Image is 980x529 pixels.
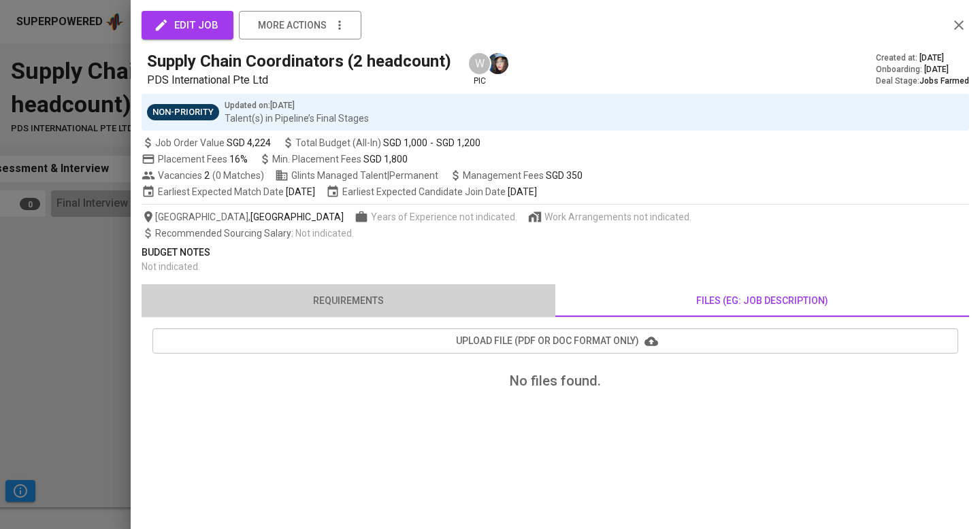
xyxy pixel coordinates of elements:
span: requirements [150,292,547,309]
span: more actions [258,17,327,34]
span: Not indicated . [295,228,354,239]
p: Updated on : [DATE] [225,99,369,112]
span: SGD 1,200 [436,136,480,150]
span: Total Budget (All-In) [282,136,480,150]
span: [DATE] [286,185,315,199]
span: Non-Priority [147,106,219,119]
button: edit job [142,11,233,39]
span: SGD 1,800 [363,154,408,165]
p: Budget Notes [142,245,969,260]
span: SGD 350 [546,170,583,181]
span: Min. Placement Fees [272,154,408,165]
span: Earliest Expected Match Date [142,185,315,199]
span: SGD 1,000 [383,136,427,150]
span: Glints Managed Talent | Permanent [275,169,438,182]
span: Placement Fees [158,154,248,165]
span: [DATE] [508,185,537,199]
div: Onboarding : [876,64,969,75]
span: [GEOGRAPHIC_DATA] , [142,210,344,224]
span: [DATE] [924,64,949,75]
span: PDS International Pte Ltd [147,73,268,86]
img: diazagista@glints.com [487,53,508,74]
div: pic [468,52,491,87]
span: [DATE] [919,52,944,64]
h6: No files found. [510,370,601,392]
span: files (eg: job description) [563,292,961,309]
span: upload file (pdf or doc format only) [163,332,947,349]
span: Years of Experience not indicated. [371,210,517,224]
button: upload file (pdf or doc format only) [152,328,958,354]
span: edit job [157,16,218,34]
span: Jobs Farmed [919,76,969,86]
span: Not indicated . [142,261,200,272]
span: Work Arrangements not indicated. [544,210,691,224]
span: Vacancies ( 0 Matches ) [142,169,264,182]
span: Job Order Value [142,136,271,150]
span: [GEOGRAPHIC_DATA] [250,210,344,224]
span: 16% [229,154,248,165]
button: more actions [239,11,361,39]
span: SGD 4,224 [227,136,271,150]
span: 2 [202,169,210,182]
h5: Supply Chain Coordinators (2 headcount) [147,50,451,72]
span: Earliest Expected Candidate Join Date [326,185,537,199]
div: Created at : [876,52,969,64]
span: - [430,136,434,150]
div: Deal Stage : [876,75,969,87]
span: Management Fees [463,170,583,181]
div: W [468,52,491,75]
span: Recommended Sourcing Salary : [155,228,295,239]
p: Talent(s) in Pipeline’s Final Stages [225,112,369,125]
